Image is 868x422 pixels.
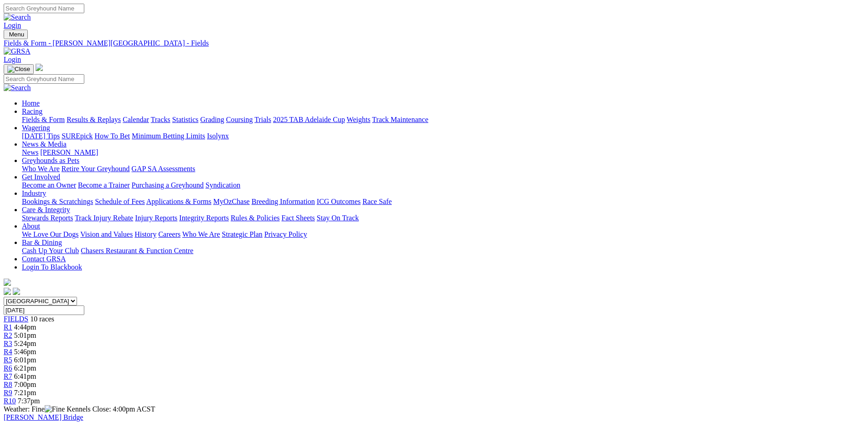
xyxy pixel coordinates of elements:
a: Stay On Track [317,214,359,222]
a: Breeding Information [252,198,315,205]
span: 5:24pm [14,340,36,347]
a: R1 [4,323,12,331]
a: Fields & Form - [PERSON_NAME][GEOGRAPHIC_DATA] - Fields [4,39,864,47]
a: Grading [200,116,224,123]
a: Industry [22,189,46,197]
a: Wagering [22,124,50,132]
a: Weights [347,116,370,123]
a: Fields & Form [22,116,65,123]
div: Care & Integrity [22,214,864,222]
a: 2025 TAB Adelaide Cup [273,116,345,123]
a: Retire Your Greyhound [62,165,130,173]
a: R9 [4,389,12,397]
span: 5:46pm [14,348,36,356]
a: [PERSON_NAME] Bridge [4,413,83,421]
img: Search [4,84,31,92]
span: 6:41pm [14,372,36,380]
a: Syndication [205,181,240,189]
a: Chasers Restaurant & Function Centre [81,247,193,254]
img: facebook.svg [4,288,11,295]
a: Track Maintenance [372,116,428,123]
a: R3 [4,340,12,347]
a: Login To Blackbook [22,263,82,271]
a: Calendar [123,116,149,123]
div: Bar & Dining [22,247,864,255]
a: Coursing [226,116,253,123]
span: 4:44pm [14,323,36,331]
div: Wagering [22,132,864,140]
span: R6 [4,364,12,372]
div: About [22,230,864,239]
a: R10 [4,397,16,405]
a: R8 [4,381,12,388]
a: Schedule of Fees [95,198,144,205]
a: Become an Owner [22,181,76,189]
a: R4 [4,348,12,356]
a: Bar & Dining [22,239,62,246]
a: History [134,230,156,238]
a: Rules & Policies [231,214,280,222]
img: Fine [45,405,65,413]
a: R2 [4,331,12,339]
img: twitter.svg [13,288,20,295]
a: Racing [22,107,42,115]
a: Who We Are [182,230,220,238]
img: logo-grsa-white.png [36,64,43,71]
a: FIELDS [4,315,28,323]
div: Get Involved [22,181,864,189]
a: Injury Reports [135,214,177,222]
button: Toggle navigation [4,64,34,74]
a: Strategic Plan [222,230,262,238]
a: Applications & Forms [146,198,211,205]
a: Vision and Values [80,230,133,238]
a: R7 [4,372,12,380]
a: How To Bet [95,132,130,140]
span: Weather: Fine [4,405,67,413]
input: Search [4,74,84,84]
a: News & Media [22,140,67,148]
img: GRSA [4,47,31,56]
span: Kennels Close: 4:00pm ACST [67,405,155,413]
a: Become a Trainer [78,181,130,189]
a: Who We Are [22,165,60,173]
span: 7:00pm [14,381,36,388]
a: R5 [4,356,12,364]
a: Greyhounds as Pets [22,157,79,164]
a: About [22,222,40,230]
img: logo-grsa-white.png [4,279,11,286]
span: 7:37pm [18,397,40,405]
input: Select date [4,305,84,315]
a: Privacy Policy [264,230,307,238]
img: Close [7,66,30,73]
a: Track Injury Rebate [75,214,133,222]
a: Login [4,21,21,29]
input: Search [4,4,84,13]
span: 6:01pm [14,356,36,364]
a: GAP SA Assessments [132,165,195,173]
a: Careers [158,230,180,238]
a: Cash Up Your Club [22,247,79,254]
a: SUREpick [62,132,92,140]
a: [PERSON_NAME] [40,148,98,156]
a: Login [4,56,21,63]
a: Bookings & Scratchings [22,198,93,205]
a: Stewards Reports [22,214,73,222]
span: 10 races [30,315,54,323]
a: Contact GRSA [22,255,66,263]
a: MyOzChase [213,198,250,205]
div: Greyhounds as Pets [22,165,864,173]
div: Industry [22,198,864,206]
a: Integrity Reports [179,214,229,222]
a: Isolynx [207,132,229,140]
span: 7:21pm [14,389,36,397]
